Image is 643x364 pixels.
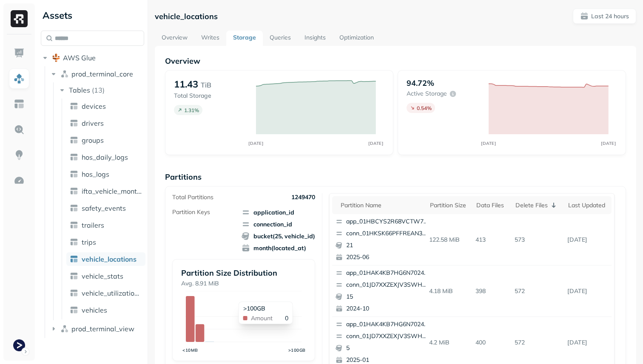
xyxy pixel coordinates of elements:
[346,217,429,226] p: app_01HBCYS2R68VCTW71ARV53PDJC
[14,99,25,110] img: Asset Explorer
[70,187,78,195] img: table
[346,344,429,353] p: 5
[14,175,25,186] img: Optimization
[511,335,564,350] p: 572
[60,70,69,78] img: namespace
[66,269,145,283] a: vehicle_stats
[346,269,429,277] p: app_01HAK4KB7HG6N7024210G3S8D5
[174,78,198,90] p: 11.43
[70,136,78,144] img: table
[341,201,421,209] div: Partition name
[346,332,429,341] p: conn_01JD7XXZEXJV3SWHMA6J0PB1TE
[426,284,472,299] p: 4.18 MiB
[155,31,194,46] a: Overview
[242,220,315,229] span: connection_id
[82,136,104,144] span: groups
[426,232,472,247] p: 122.58 MiB
[66,303,145,317] a: vehicles
[472,232,511,247] p: 413
[82,238,96,246] span: trips
[346,281,429,289] p: conn_01JD7XXZEXJV3SWHMA6J0PB1TE
[14,73,25,84] img: Assets
[430,201,468,209] div: Partition size
[568,201,607,209] div: Last updated
[288,347,306,353] tspan: >100GB
[369,141,384,146] tspan: [DATE]
[66,116,145,130] a: drivers
[82,204,126,212] span: safety_events
[346,305,429,313] p: 2024-10
[511,232,564,247] p: 573
[242,232,315,240] span: bucket(25, vehicle_id)
[52,54,60,62] img: root
[242,244,315,252] span: month(located_at)
[184,107,199,113] p: 1.31 %
[58,83,145,97] button: Tables(13)
[70,306,78,314] img: table
[70,119,78,127] img: table
[346,229,429,238] p: conn_01HKSK66PFFREAN3BSJ3K1ZGJ1
[591,12,629,20] p: Last 24 hours
[11,10,28,27] img: Ryft
[82,221,104,229] span: trailers
[70,153,78,161] img: table
[60,324,69,333] img: namespace
[601,141,616,146] tspan: [DATE]
[346,293,429,301] p: 15
[242,208,315,217] span: application_id
[573,8,636,24] button: Last 24 hours
[333,31,381,46] a: Optimization
[70,102,78,110] img: table
[70,289,78,297] img: table
[174,92,248,100] p: Total Storage
[82,187,142,195] span: ifta_vehicle_months
[66,252,145,266] a: vehicle_locations
[564,232,611,247] p: Sep 12, 2025
[66,133,145,147] a: groups
[66,235,145,249] a: trips
[82,153,128,161] span: hos_daily_logs
[63,54,96,62] span: AWS Glue
[71,70,133,78] span: prod_terminal_core
[407,78,434,88] p: 94.72%
[194,31,226,46] a: Writes
[417,105,432,111] p: 0.54 %
[298,31,333,46] a: Insights
[66,201,145,215] a: safety_events
[511,284,564,299] p: 572
[515,200,560,210] div: Delete Files
[66,150,145,164] a: hos_daily_logs
[70,204,78,212] img: table
[70,170,78,178] img: table
[564,284,611,299] p: Sep 12, 2025
[70,221,78,229] img: table
[476,201,507,209] div: Data Files
[291,193,315,201] p: 1249470
[165,172,626,182] p: Partitions
[332,265,432,316] button: app_01HAK4KB7HG6N7024210G3S8D5conn_01JD7XXZEXJV3SWHMA6J0PB1TE152024-10
[41,8,144,22] div: Assets
[472,284,511,299] p: 398
[346,253,429,262] p: 2025-06
[346,241,429,250] p: 21
[82,102,106,110] span: devices
[13,339,25,351] img: Terminal
[181,268,306,278] p: Partition Size Distribution
[472,335,511,350] p: 400
[332,214,432,265] button: app_01HBCYS2R68VCTW71ARV53PDJCconn_01HKSK66PFFREAN3BSJ3K1ZGJ1212025-06
[14,150,25,161] img: Insights
[249,141,264,146] tspan: [DATE]
[82,119,104,127] span: drivers
[407,90,447,98] p: Active storage
[155,11,218,21] p: vehicle_locations
[49,322,145,336] button: prod_terminal_view
[263,31,298,46] a: Queries
[69,86,90,94] span: Tables
[82,272,123,280] span: vehicle_stats
[82,170,109,178] span: hos_logs
[82,255,137,263] span: vehicle_locations
[14,48,25,59] img: Dashboard
[481,141,496,146] tspan: [DATE]
[71,324,134,333] span: prod_terminal_view
[66,218,145,232] a: trailers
